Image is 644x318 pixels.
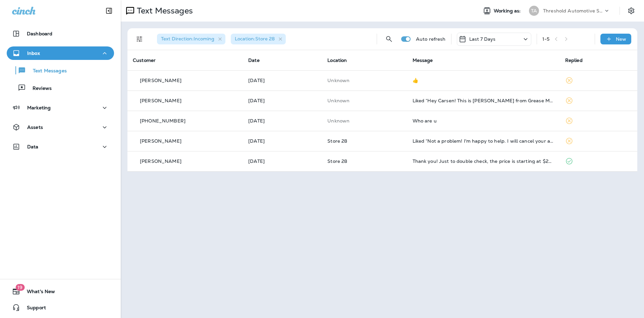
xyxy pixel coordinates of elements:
button: Assets [7,120,114,134]
button: Text Messages [7,63,114,77]
button: Support [7,301,114,314]
button: Dashboard [7,27,114,40]
button: Search Messages [382,32,396,46]
p: Last 7 Days [469,36,496,42]
p: Sep 24, 2025 11:52 AM [248,98,317,103]
p: This customer does not have a last location and the phone number they messaged is not assigned to... [327,118,401,123]
span: Customer [133,57,156,63]
div: Location:Store 28 [231,34,286,44]
span: Location [327,57,347,63]
span: Support [20,305,46,313]
button: 19What's New [7,285,114,298]
button: Marketing [7,101,114,114]
div: Liked “Hey Carsen! This is Danny from Grease Monkey. I'm just sending you a friendly reminder of ... [413,98,554,103]
p: [PERSON_NAME] [140,98,181,103]
div: Who are u [413,118,554,123]
p: New [616,36,626,42]
p: Dashboard [27,31,52,36]
p: Auto refresh [416,36,446,42]
p: Sep 24, 2025 09:20 AM [248,138,317,144]
div: TA [529,6,539,16]
span: Store 28 [327,138,347,144]
p: Sep 24, 2025 09:59 AM [248,118,317,123]
span: What's New [20,289,55,297]
button: Inbox [7,46,114,60]
p: [PERSON_NAME] [140,78,181,83]
button: Collapse Sidebar [100,4,118,17]
div: 1 - 5 [542,36,549,42]
span: Text Direction : Incoming [161,36,214,42]
p: Data [27,144,39,149]
p: Reviews [26,85,52,92]
p: [PERSON_NAME] [140,158,181,164]
p: Marketing [27,105,51,110]
span: Working as: [494,8,522,14]
p: Inbox [27,50,40,56]
button: Filters [133,32,146,46]
p: Sep 23, 2025 03:13 PM [248,158,317,164]
p: Assets [27,125,43,130]
button: Settings [625,5,637,17]
button: Reviews [7,81,114,95]
p: Text Messages [134,6,193,16]
p: This customer does not have a last location and the phone number they messaged is not assigned to... [327,98,401,103]
div: Liked “Not a problem! I'm happy to help. I will cancel your appointment for tomorrow at 4:00pm. I... [413,138,554,144]
p: [PERSON_NAME] [140,138,181,144]
div: 👍 [413,78,554,83]
div: Text Direction:Incoming [157,34,225,44]
span: Replied [565,57,583,63]
p: Text Messages [26,68,67,74]
span: Store 28 [327,158,347,164]
span: Location : Store 28 [235,36,275,42]
div: Thank you! Just to double check, the price is starting at $29.99, is that correct? [413,158,554,164]
p: Sep 24, 2025 11:59 AM [248,78,317,83]
span: Date [248,57,260,63]
p: [PHONE_NUMBER] [140,118,185,123]
button: Data [7,140,114,153]
p: Threshold Automotive Service dba Grease Monkey [543,8,603,13]
p: This customer does not have a last location and the phone number they messaged is not assigned to... [327,78,401,83]
span: Message [413,57,433,63]
span: 19 [15,284,24,291]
